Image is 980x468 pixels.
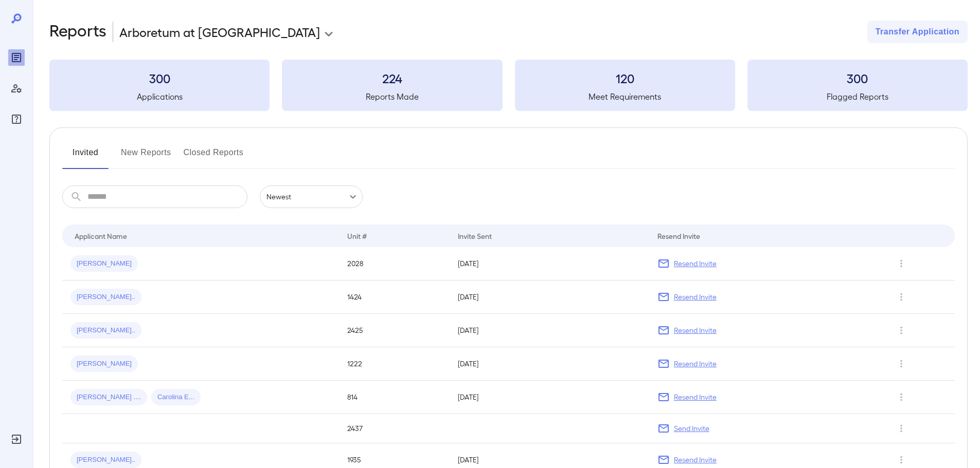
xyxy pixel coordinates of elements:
[75,230,127,242] div: Applicant Name
[119,24,320,40] p: Arboretum at [GEOGRAPHIC_DATA]
[674,392,717,402] p: Resend Invite
[347,230,367,242] div: Unit #
[893,420,910,437] button: Row Actions
[458,230,492,242] div: Invite Sent
[49,21,106,43] h2: Reports
[450,280,649,314] td: [DATE]
[339,280,450,314] td: 1424
[121,144,171,169] button: New Reports
[62,144,109,169] button: Invited
[339,414,450,443] td: 2437
[450,347,649,381] td: [DATE]
[893,389,910,405] button: Row Actions
[8,431,25,447] div: Log Out
[450,247,649,280] td: [DATE]
[339,247,450,280] td: 2028
[893,355,910,372] button: Row Actions
[893,255,910,272] button: Row Actions
[184,144,244,169] button: Closed Reports
[515,90,735,103] h5: Meet Requirements
[674,455,717,465] p: Resend Invite
[8,49,25,66] div: Reports
[674,292,717,302] p: Resend Invite
[450,314,649,347] td: [DATE]
[260,185,363,208] div: Newest
[674,325,717,335] p: Resend Invite
[893,322,910,339] button: Row Actions
[282,90,502,103] h5: Reports Made
[339,347,450,381] td: 1222
[49,60,968,111] summary: 300Applications224Reports Made120Meet Requirements300Flagged Reports
[893,452,910,468] button: Row Actions
[151,392,201,402] span: Carolina E...
[8,80,25,97] div: Manage Users
[450,381,649,414] td: [DATE]
[657,230,700,242] div: Resend Invite
[747,90,968,103] h5: Flagged Reports
[674,359,717,369] p: Resend Invite
[747,70,968,86] h3: 300
[70,292,141,302] span: [PERSON_NAME]..
[70,455,141,465] span: [PERSON_NAME]..
[867,21,968,43] button: Transfer Application
[674,423,709,434] p: Send Invite
[282,70,502,86] h3: 224
[893,289,910,305] button: Row Actions
[70,259,138,269] span: [PERSON_NAME]
[49,90,270,103] h5: Applications
[339,381,450,414] td: 814
[49,70,270,86] h3: 300
[70,392,147,402] span: [PERSON_NAME] ....
[339,314,450,347] td: 2425
[674,258,717,269] p: Resend Invite
[8,111,25,127] div: FAQ
[70,359,138,369] span: [PERSON_NAME]
[515,70,735,86] h3: 120
[70,326,141,335] span: [PERSON_NAME]..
